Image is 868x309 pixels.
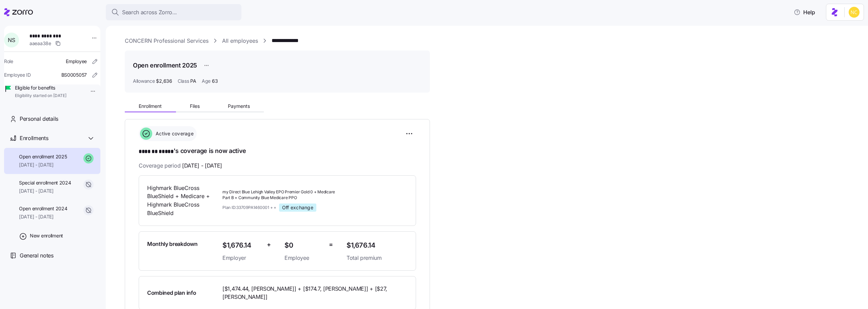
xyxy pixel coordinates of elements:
[8,37,15,43] span: N S
[147,184,217,217] span: Highmark BlueCross BlueShield + Medicare + Highmark BlueCross BlueShield
[20,134,48,142] span: Enrollments
[19,205,67,212] span: Open enrollment 2024
[284,240,323,251] span: $0
[20,251,54,260] span: General notes
[154,130,194,137] span: Active coverage
[19,179,71,186] span: Special enrollment 2024
[202,78,211,84] span: Age
[347,240,408,251] span: $1,676.14
[4,72,31,78] span: Employee ID
[139,147,416,156] h1: 's coverage is now active
[61,72,87,78] span: BS0005057
[4,58,13,65] span: Role
[133,78,155,84] span: Allowance
[347,254,408,262] span: Total premium
[212,78,218,84] span: 63
[15,84,66,91] span: Eligible for benefits
[19,153,67,160] span: Open enrollment 2025
[222,37,258,45] a: All employees
[329,240,333,250] span: =
[788,5,821,19] button: Help
[222,205,276,210] span: Plan ID: 33709PA1460001 + +
[849,7,860,18] img: e03b911e832a6112bf72643c5874f8d8
[19,161,67,168] span: [DATE] - [DATE]
[178,78,189,84] span: Class
[156,78,172,84] span: $2,636
[139,161,222,170] span: Coverage period
[222,254,261,262] span: Employer
[147,240,198,248] span: Monthly breakdown
[106,4,241,20] button: Search across Zorro...
[29,40,51,47] span: aaeaa38e
[267,240,271,250] span: +
[222,240,261,251] span: $1,676.14
[190,104,200,109] span: Files
[222,285,394,302] span: [$1,474.44, [PERSON_NAME]] + [$174.7, [PERSON_NAME]] + [$27, [PERSON_NAME]]
[182,161,222,170] span: [DATE] - [DATE]
[228,104,250,109] span: Payments
[66,58,87,65] span: Employee
[282,205,313,211] span: Off exchange
[19,213,67,220] span: [DATE] - [DATE]
[20,115,58,123] span: Personal details
[133,61,197,70] h1: Open enrollment 2025
[222,189,341,201] span: my Direct Blue Lehigh Valley EPO Premier Gold 0 + Medicare Part B + Community Blue Medicare PPO
[147,289,196,297] span: Combined plan info
[284,254,323,262] span: Employee
[139,104,162,109] span: Enrollment
[19,188,71,194] span: [DATE] - [DATE]
[190,78,196,84] span: PA
[122,8,177,17] span: Search across Zorro...
[794,8,815,16] span: Help
[125,37,209,45] a: CONCERN Professional Services
[15,93,66,99] span: Eligibility started on [DATE]
[30,232,63,239] span: New enrollment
